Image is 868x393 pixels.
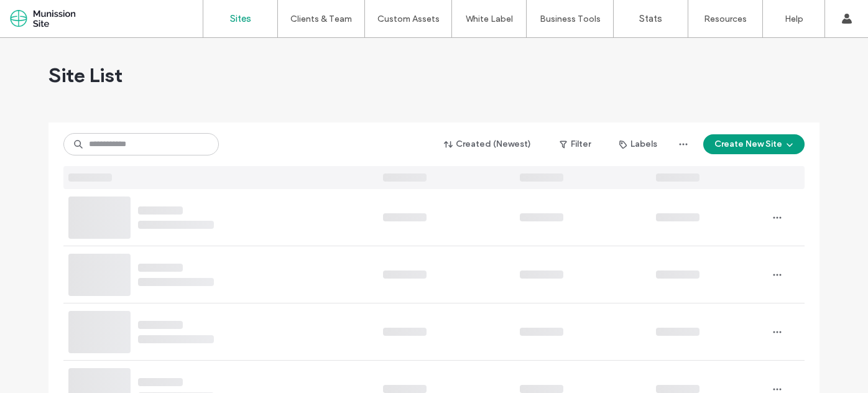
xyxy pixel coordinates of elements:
[703,134,805,154] button: Create New Site
[290,14,352,24] label: Clients & Team
[540,14,601,24] label: Business Tools
[547,134,603,154] button: Filter
[466,14,513,24] label: White Label
[377,14,440,24] label: Custom Assets
[704,14,747,24] label: Resources
[608,134,668,154] button: Labels
[433,134,542,154] button: Created (Newest)
[639,13,662,24] label: Stats
[785,14,803,24] label: Help
[48,63,122,88] span: Site List
[230,13,251,24] label: Sites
